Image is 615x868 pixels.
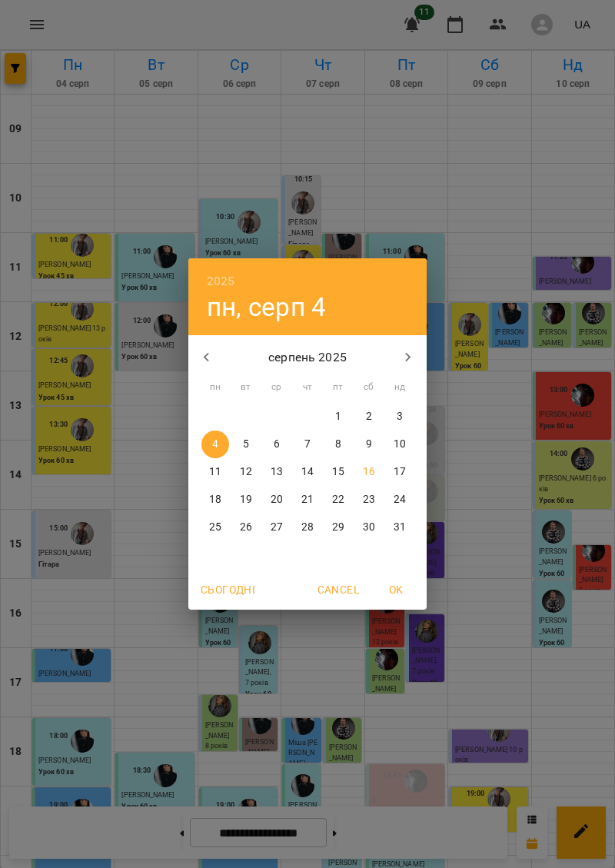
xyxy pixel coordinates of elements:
[212,437,218,452] p: 4
[263,514,291,541] button: 27
[240,520,252,535] p: 26
[301,492,314,507] p: 21
[377,580,414,599] span: OK
[324,458,352,486] button: 15
[332,464,344,480] p: 15
[324,380,352,395] span: пт
[301,464,314,480] p: 14
[317,580,359,599] span: Cancel
[294,431,321,458] button: 7
[386,380,414,395] span: нд
[201,486,229,514] button: 18
[207,271,235,292] button: 2025
[332,520,344,535] p: 29
[324,486,352,514] button: 22
[355,458,383,486] button: 16
[263,458,291,486] button: 13
[355,380,383,395] span: сб
[263,431,291,458] button: 6
[304,437,311,452] p: 7
[363,464,375,480] p: 16
[201,380,229,395] span: пн
[194,576,261,604] button: Сьогодні
[274,437,280,452] p: 6
[324,403,352,431] button: 1
[386,431,414,458] button: 10
[301,520,314,535] p: 28
[232,486,260,514] button: 19
[335,409,341,424] p: 1
[207,291,326,323] button: пн, серп 4
[201,431,229,458] button: 4
[232,458,260,486] button: 12
[271,492,283,507] p: 20
[394,464,406,480] p: 17
[363,520,375,535] p: 30
[386,403,414,431] button: 3
[394,437,406,452] p: 10
[243,437,249,452] p: 5
[294,380,321,395] span: чт
[232,380,260,395] span: вт
[363,492,375,507] p: 23
[294,458,321,486] button: 14
[232,431,260,458] button: 5
[294,486,321,514] button: 21
[209,492,221,507] p: 18
[366,409,372,424] p: 2
[324,514,352,541] button: 29
[201,458,229,486] button: 11
[209,520,221,535] p: 25
[371,576,421,604] button: OK
[271,464,283,480] p: 13
[355,486,383,514] button: 23
[394,492,406,507] p: 24
[366,437,372,452] p: 9
[240,464,252,480] p: 12
[225,348,391,367] p: серпень 2025
[201,580,255,599] span: Сьогодні
[271,520,283,535] p: 27
[232,514,260,541] button: 26
[355,514,383,541] button: 30
[355,431,383,458] button: 9
[386,486,414,514] button: 24
[386,458,414,486] button: 17
[263,380,291,395] span: ср
[324,431,352,458] button: 8
[397,409,403,424] p: 3
[355,403,383,431] button: 2
[201,514,229,541] button: 25
[386,514,414,541] button: 31
[394,520,406,535] p: 31
[311,576,365,604] button: Cancel
[263,486,291,514] button: 20
[209,464,221,480] p: 11
[240,492,252,507] p: 19
[332,492,344,507] p: 22
[335,437,341,452] p: 8
[294,514,321,541] button: 28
